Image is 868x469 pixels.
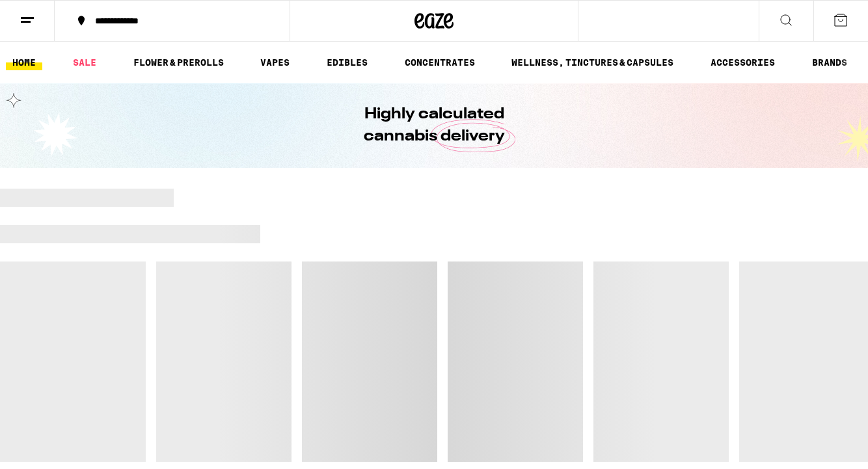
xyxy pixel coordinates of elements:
[327,103,541,148] h1: Highly calculated cannabis delivery
[6,55,42,70] a: HOME
[127,55,230,70] a: FLOWER & PREROLLS
[320,55,374,70] a: EDIBLES
[398,55,481,70] a: CONCENTRATES
[66,55,103,70] a: SALE
[806,55,854,70] a: BRANDS
[505,55,680,70] a: WELLNESS, TINCTURES & CAPSULES
[704,55,781,70] a: ACCESSORIES
[254,55,296,70] a: VAPES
